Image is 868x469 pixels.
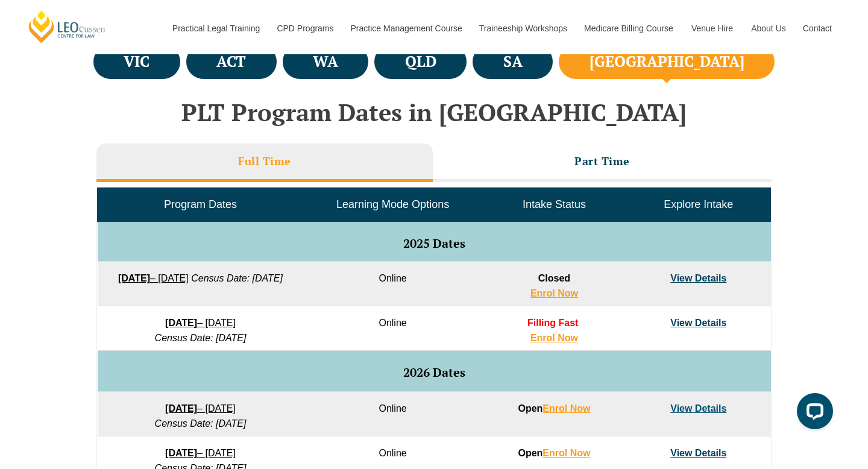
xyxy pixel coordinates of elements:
strong: Open [518,403,590,414]
a: Contact [794,2,841,54]
h4: VIC [124,52,149,72]
iframe: LiveChat chat widget [787,388,838,439]
a: View Details [670,273,726,283]
a: View Details [670,318,726,328]
h4: SA [503,52,523,72]
em: Census Date: [DATE] [155,333,247,343]
a: Practice Management Course [342,2,470,54]
strong: [DATE] [165,448,197,458]
a: CPD Programs [268,2,341,54]
td: Online [303,262,482,306]
h2: PLT Program Dates in [GEOGRAPHIC_DATA] [90,99,778,125]
strong: Open [518,448,590,458]
span: Closed [538,273,570,283]
em: Census Date: [DATE] [191,273,283,283]
span: 2025 Dates [403,235,465,251]
span: Intake Status [523,198,586,210]
a: [DATE]– [DATE] [118,273,189,283]
a: [PERSON_NAME] Centre for Law [27,10,107,44]
h4: QLD [405,52,436,72]
strong: [DATE] [165,318,197,328]
a: View Details [670,448,726,458]
h3: Full Time [238,154,291,168]
a: Practical Legal Training [163,2,268,54]
strong: [DATE] [118,273,150,283]
strong: [DATE] [165,403,197,414]
a: [DATE]– [DATE] [165,403,236,414]
h4: WA [313,52,338,72]
a: Medicare Billing Course [575,2,682,54]
a: Enrol Now [530,288,578,298]
a: Traineeship Workshops [470,2,575,54]
td: Online [303,392,482,436]
em: Census Date: [DATE] [155,418,247,429]
a: Enrol Now [542,403,590,414]
a: About Us [742,2,794,54]
a: View Details [670,403,726,414]
span: Program Dates [164,198,237,210]
span: Filling Fast [527,318,578,328]
h3: Part Time [574,154,630,168]
a: Venue Hire [682,2,742,54]
span: Explore Intake [664,198,733,210]
h4: ACT [216,52,246,72]
a: Enrol Now [530,333,578,343]
a: [DATE]– [DATE] [165,318,236,328]
span: 2026 Dates [403,364,465,380]
a: [DATE]– [DATE] [165,448,236,458]
h4: [GEOGRAPHIC_DATA] [590,52,744,72]
span: Learning Mode Options [336,198,449,210]
td: Online [303,306,482,351]
a: Enrol Now [542,448,590,458]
